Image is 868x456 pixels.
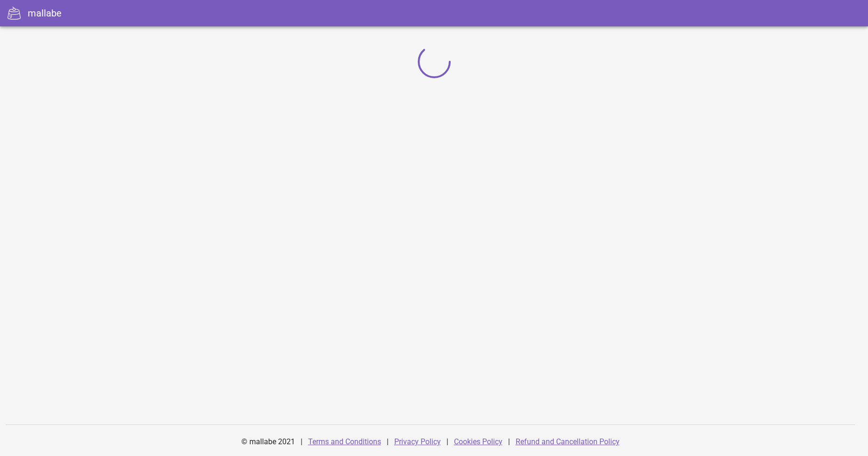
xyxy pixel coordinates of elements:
div: mallabe [28,6,62,20]
a: Terms and Conditions [308,437,381,446]
div: | [446,431,448,453]
div: | [301,431,303,453]
a: Refund and Cancellation Policy [516,437,620,446]
a: Cookies Policy [454,437,502,446]
div: | [508,431,510,453]
div: | [387,431,389,453]
div: © mallabe 2021 [236,431,301,453]
a: Privacy Policy [394,437,441,446]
